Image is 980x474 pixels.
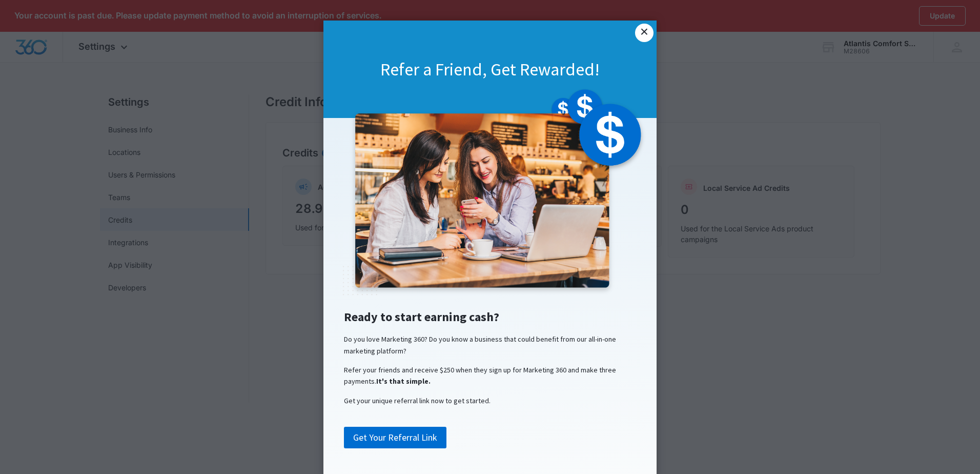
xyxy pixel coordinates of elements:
p: Do you love Marketing 360? Do you know a business that could benefit from our all-in-one marketin... [334,333,646,357]
p: Get your unique referral link now to get started. [334,395,646,406]
a: Get Your Referral Link [344,427,446,448]
span: Ready to start earning cash? [344,309,499,325]
p: Refer your friends and receive $250 when they sign up for Marketing 360 and make three payments. [334,364,646,387]
h1: Refer a Friend, Get Rewarded! [323,58,657,81]
a: Close modal [635,24,654,42]
span: It's that simple. [376,377,431,386]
